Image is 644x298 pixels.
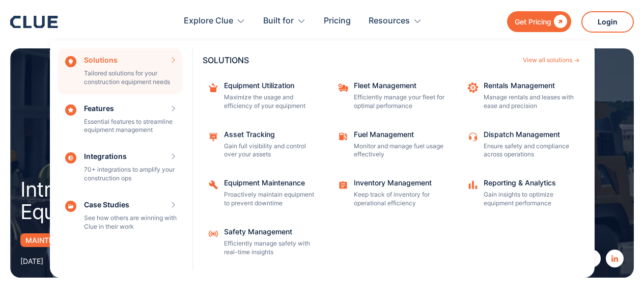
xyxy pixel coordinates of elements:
[324,5,351,37] a: Pricing
[484,142,575,159] p: Ensure safety and compliance across operations
[523,57,572,63] div: View all solutions
[224,228,316,235] div: Safety Management
[467,179,479,191] img: analytics icon
[354,131,445,138] div: Fuel Management
[354,82,445,89] div: Fleet Management
[184,5,245,37] div: Explore Clue
[369,5,422,37] div: Resources
[354,142,445,159] p: Monitor and manage fuel usage effectively
[462,126,582,165] a: Dispatch ManagementEnsure safety and compliance across operations
[263,5,294,37] div: Built for
[484,191,575,208] p: Gain insights to optimize equipment performance
[338,179,349,191] img: Task checklist icon
[332,126,452,165] a: Fuel ManagementMonitor and manage fuel usage effectively
[338,131,349,142] img: fleet fuel icon
[208,179,219,191] img: Repairing icon
[208,82,219,93] img: repairing box icon
[224,191,316,208] p: Proactively maintain equipment to prevent downtime
[338,82,349,93] img: fleet repair icon
[208,131,219,142] img: Maintenance management icon
[203,77,322,116] a: Equipment UtilizationMaximize the usage and efficiency of your equipment
[581,11,634,33] a: Login
[208,228,219,239] img: internet signal icon
[203,126,322,165] a: Asset TrackingGain full visibility and control over your assets
[467,82,479,93] img: repair icon image
[203,223,322,262] a: Safety ManagementEfficiently manage safety with real-time insights
[203,174,322,213] a: Equipment MaintenanceProactively maintain equipment to prevent downtime
[224,131,316,138] div: Asset Tracking
[203,56,518,64] div: SOLUTIONS
[551,15,567,28] div: 
[184,5,233,37] div: Explore Clue
[332,174,452,213] a: Inventory ManagementKeep track of inventory for operational efficiency
[507,11,571,32] a: Get Pricing
[224,93,316,111] p: Maximize the usage and efficiency of your equipment
[484,82,575,89] div: Rentals Management
[369,5,410,37] div: Resources
[332,77,452,116] a: Fleet ManagementEfficiently manage your fleet for optimal performance
[354,179,445,186] div: Inventory Management
[224,142,316,159] p: Gain full visibility and control over your assets
[354,93,445,111] p: Efficiently manage your fleet for optimal performance
[462,174,582,213] a: Reporting & AnalyticsGain insights to optimize equipment performance
[484,131,575,138] div: Dispatch Management
[224,179,316,186] div: Equipment Maintenance
[467,131,479,142] img: Customer support icon
[523,57,579,63] a: View all solutions
[354,191,445,208] p: Keep track of inventory for operational efficiency
[515,15,551,28] div: Get Pricing
[263,5,306,37] div: Built for
[224,239,316,257] p: Efficiently manage safety with real-time insights
[224,82,316,89] div: Equipment Utilization
[484,93,575,111] p: Manage rentals and leases with ease and precision
[484,179,575,186] div: Reporting & Analytics
[462,77,582,116] a: Rentals ManagementManage rentals and leases with ease and precision
[10,38,634,278] nav: Explore Clue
